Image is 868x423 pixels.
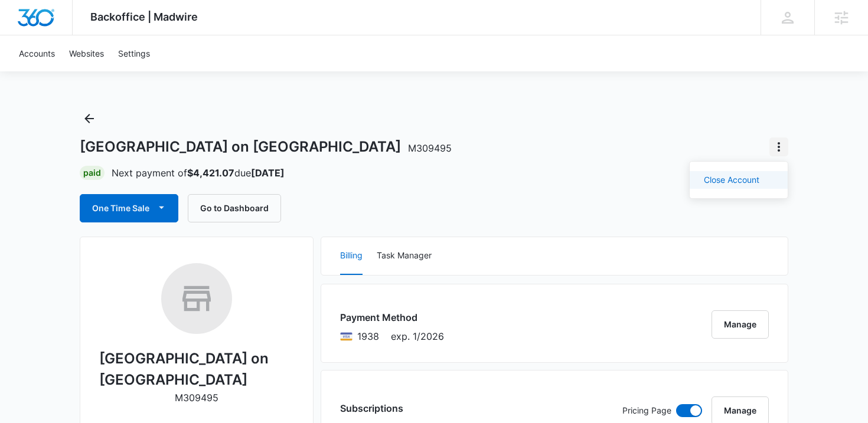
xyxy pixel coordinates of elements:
button: Back [80,109,99,128]
button: Task Manager [377,237,432,275]
h1: [GEOGRAPHIC_DATA] on [GEOGRAPHIC_DATA] [80,138,452,156]
a: Accounts [12,35,62,71]
button: Actions [769,137,788,156]
button: Go to Dashboard [188,194,281,222]
p: M309495 [175,391,218,405]
span: exp. 1/2026 [391,329,444,343]
strong: [DATE] [251,167,285,179]
span: M309495 [408,142,452,154]
p: Pricing Page [622,404,671,417]
div: Close Account [704,176,759,184]
div: Paid [80,166,105,180]
h3: Payment Method [340,310,444,324]
span: Backoffice | Madwire [90,11,198,23]
span: Visa ending with [357,329,379,343]
a: Websites [62,35,111,71]
button: Manage [712,310,769,339]
button: Close Account [690,171,788,189]
button: One Time Sale [80,194,178,222]
h3: Subscriptions [340,401,403,415]
button: Billing [340,237,363,275]
h2: [GEOGRAPHIC_DATA] on [GEOGRAPHIC_DATA] [99,348,294,391]
a: Settings [111,35,157,71]
strong: $4,421.07 [187,167,234,179]
p: Next payment of due [112,166,285,180]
